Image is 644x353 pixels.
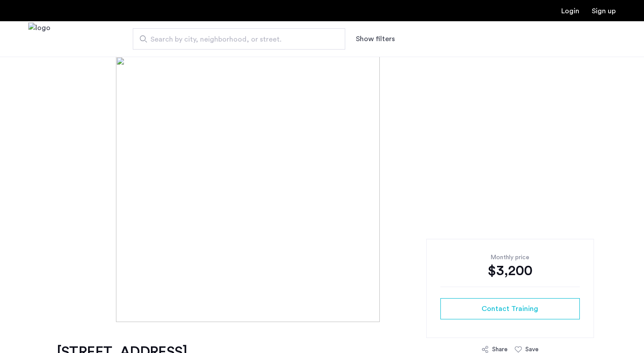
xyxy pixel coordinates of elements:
input: Apartment Search [133,28,345,50]
a: Login [561,8,579,15]
div: $3,200 [440,262,580,280]
a: Cazamio Logo [28,23,50,56]
img: [object%20Object] [116,57,528,322]
button: button [440,298,580,319]
span: Contact Training [482,303,538,314]
span: Search by city, neighborhood, or street. [150,34,320,45]
img: logo [28,23,50,56]
a: Registration [592,8,616,15]
div: Monthly price [440,253,580,262]
button: Show or hide filters [356,34,395,44]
